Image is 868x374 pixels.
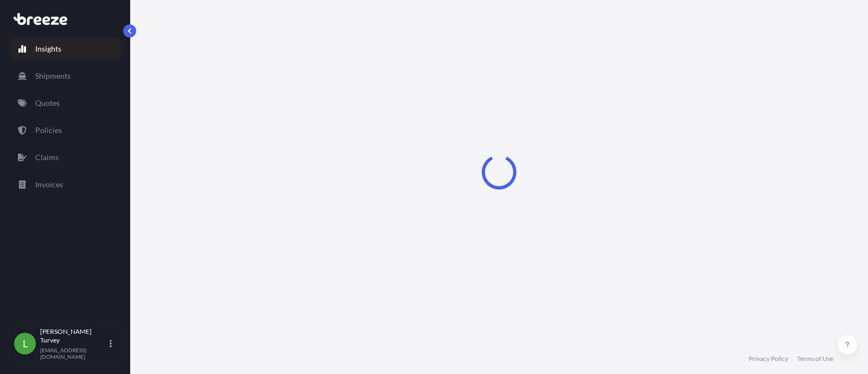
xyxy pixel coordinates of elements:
p: Insights [35,43,61,54]
a: Quotes [9,92,121,114]
span: L [23,338,28,349]
a: Terms of Use [797,354,833,363]
a: Policies [9,119,121,141]
p: Quotes [35,98,60,109]
a: Invoices [9,174,121,195]
p: Invoices [35,179,63,190]
p: [PERSON_NAME] Turvey [40,327,107,345]
a: Shipments [9,65,121,87]
p: [EMAIL_ADDRESS][DOMAIN_NAME] [40,347,107,360]
p: Policies [35,125,62,136]
a: Privacy Policy [749,354,788,363]
p: Claims [35,152,59,163]
a: Insights [9,38,121,60]
a: Claims [9,147,121,168]
p: Shipments [35,71,71,81]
